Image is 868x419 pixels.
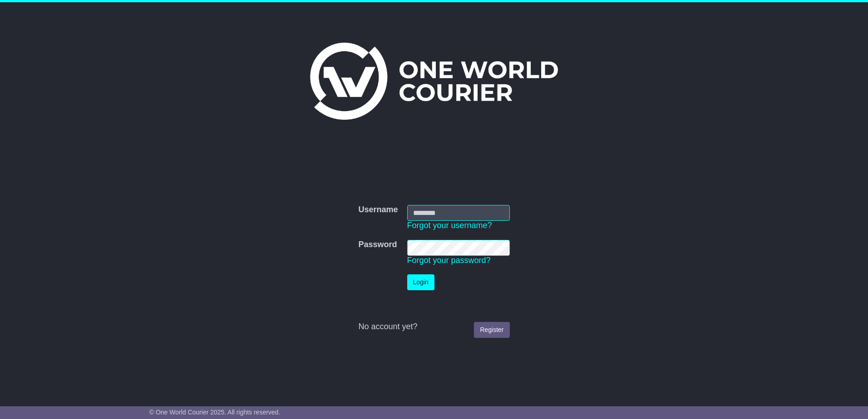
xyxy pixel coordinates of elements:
a: Forgot your password? [407,256,491,265]
a: Forgot your username? [407,221,492,230]
div: No account yet? [358,322,509,332]
label: Username [358,205,398,215]
label: Password [358,240,397,250]
img: One World [310,43,558,120]
button: Login [407,274,434,290]
a: Register [474,322,509,338]
span: © One World Courier 2025. All rights reserved. [149,409,281,416]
